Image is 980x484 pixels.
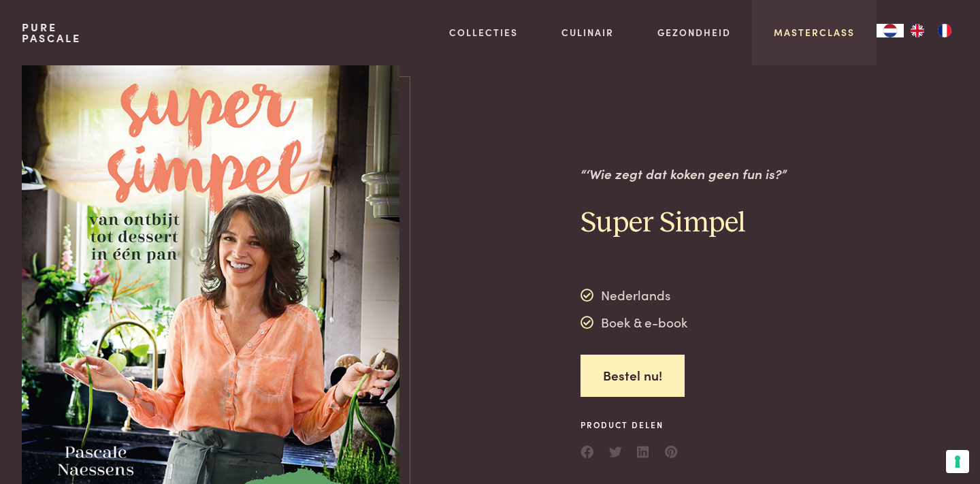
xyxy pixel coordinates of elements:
[581,419,679,431] span: Product delen
[877,24,958,37] aside: Language selected: Nederlands
[657,25,731,39] a: Gezondheid
[22,22,81,44] a: PurePascale
[904,24,958,37] ul: Language list
[877,24,904,37] a: NL
[581,355,685,398] a: Bestel nu!
[877,24,904,37] div: Language
[449,25,518,39] a: Collecties
[581,312,687,333] div: Boek & e-book
[581,206,787,242] h2: Super Simpel
[946,450,969,473] button: Uw voorkeuren voor toestemming voor trackingtechnologieën
[581,285,687,306] div: Nederlands
[904,24,931,37] a: EN
[561,25,614,39] a: Culinair
[774,25,855,39] a: Masterclass
[931,24,958,37] a: FR
[581,164,787,184] p: “‘Wie zegt dat koken geen fun is?”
